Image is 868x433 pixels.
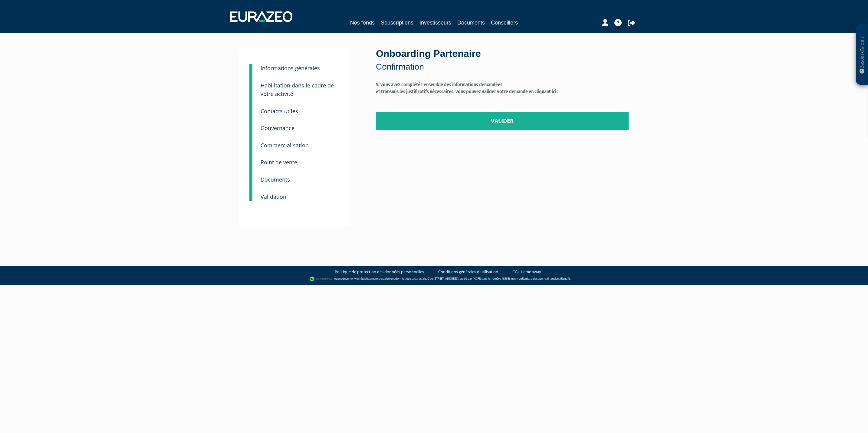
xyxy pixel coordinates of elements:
[310,276,333,282] img: logo-lemonway.png
[249,64,252,76] a: 3
[438,269,498,275] a: Conditions générales d'utilisation
[261,193,286,200] small: Validation
[261,159,297,166] small: Point de vente
[491,18,518,27] a: Conseillers
[249,116,252,134] a: 6
[261,142,309,149] small: Commercialisation
[249,99,252,117] a: 5
[249,150,252,169] a: 8
[512,269,541,275] a: CGU Lemonway
[376,112,629,130] a: Valider
[419,18,451,27] a: Investisseurs
[346,277,360,281] a: Lemonway
[6,276,862,282] div: - Agent de (établissement de paiement dont le siège social est situé au [STREET_ADDRESS], agréé p...
[249,184,252,202] a: 10
[457,18,485,27] a: Documents
[249,133,252,152] a: 7
[261,64,320,72] small: Informations générales
[376,61,629,73] p: Confirmation
[522,277,570,281] a: Registre des agents financiers (Regafi)
[381,18,413,27] a: Souscriptions
[350,18,375,27] a: Nos fonds
[335,269,424,275] a: Politique de protection des données personnelles
[249,73,252,101] a: 4
[376,47,629,73] div: Onboarding Partenaire
[376,81,629,109] label: Si vous avez complété l'ensemble des informations demandées et transmis les justificatifs nécessa...
[249,167,252,186] a: 9
[261,176,290,183] small: Documents
[261,107,298,115] small: Contacts utiles
[261,82,334,98] small: Habilitation dans le cadre de votre activité
[261,124,294,132] small: Gouvernance
[230,11,292,22] img: 1732889491-logotype_eurazeo_blanc_rvb.png
[859,28,866,82] p: Besoin d'aide ?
